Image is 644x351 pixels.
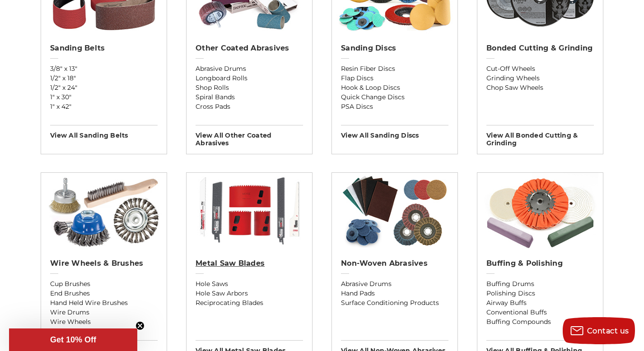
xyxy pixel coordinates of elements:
[50,125,158,139] h3: View All sanding belts
[486,308,594,317] a: Conventional Buffs
[563,317,635,344] button: Contact us
[196,44,303,53] h2: Other Coated Abrasives
[341,298,448,308] a: Surface Conditioning Products
[341,44,448,53] h2: Sanding Discs
[486,64,594,74] a: Cut-Off Wheels
[341,102,448,111] a: PSA Discs
[50,74,158,83] a: 1/2" x 18"
[486,83,594,92] a: Chop Saw Wheels
[486,259,594,268] h2: Buffing & Polishing
[341,279,448,289] a: Abrasive Drums
[46,173,163,249] img: Wire Wheels & Brushes
[196,92,303,102] a: Spiral Bands
[50,102,158,111] a: 1" x 42"
[486,125,594,147] h3: View All bonded cutting & grinding
[486,317,594,327] a: Buffing Compounds
[50,44,158,53] h2: Sanding Belts
[341,125,448,139] h3: View All sanding discs
[50,317,158,327] a: Wire Wheels
[196,298,303,308] a: Reciprocating Blades
[486,298,594,308] a: Airway Buffs
[587,327,629,335] span: Contact us
[341,74,448,83] a: Flap Discs
[196,289,303,298] a: Hole Saw Arbors
[196,102,303,111] a: Cross Pads
[50,279,158,289] a: Cup Brushes
[50,308,158,317] a: Wire Drums
[486,44,594,53] h2: Bonded Cutting & Grinding
[135,321,145,330] button: Close teaser
[9,328,137,351] div: Get 10% OffClose teaser
[486,279,594,289] a: Buffing Drums
[341,289,448,298] a: Hand Pads
[196,279,303,289] a: Hole Saws
[482,173,599,249] img: Buffing & Polishing
[191,173,308,249] img: Metal Saw Blades
[50,64,158,74] a: 3/8" x 13"
[336,173,453,249] img: Non-woven Abrasives
[50,92,158,102] a: 1" x 30"
[196,125,303,147] h3: View All other coated abrasives
[50,259,158,268] h2: Wire Wheels & Brushes
[341,64,448,74] a: Resin Fiber Discs
[341,259,448,268] h2: Non-woven Abrasives
[196,74,303,83] a: Longboard Rolls
[50,335,96,344] span: Get 10% Off
[50,289,158,298] a: End Brushes
[50,298,158,308] a: Hand Held Wire Brushes
[196,64,303,74] a: Abrasive Drums
[486,289,594,298] a: Polishing Discs
[196,259,303,268] h2: Metal Saw Blades
[486,74,594,83] a: Grinding Wheels
[50,83,158,92] a: 1/2" x 24"
[196,83,303,92] a: Shop Rolls
[341,92,448,102] a: Quick Change Discs
[341,83,448,92] a: Hook & Loop Discs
